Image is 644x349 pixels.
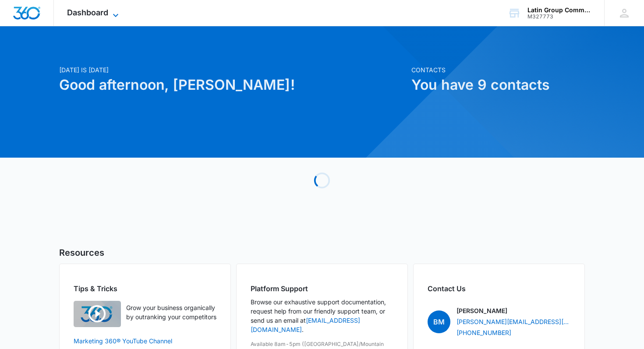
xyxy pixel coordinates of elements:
span: Dashboard [67,8,108,17]
a: Marketing 360® YouTube Channel [74,336,216,345]
p: [PERSON_NAME] [456,306,507,315]
a: [PHONE_NUMBER] [456,328,511,337]
h5: Resources [59,246,585,259]
div: account name [527,7,591,14]
h1: Good afternoon, [PERSON_NAME]! [59,74,406,95]
a: [PERSON_NAME][EMAIL_ADDRESS][PERSON_NAME][DOMAIN_NAME] [456,317,570,326]
p: Contacts [411,65,585,74]
h2: Platform Support [251,283,393,294]
h2: Contact Us [428,283,570,294]
p: Browse our exhaustive support documentation, request help from our friendly support team, or send... [251,297,393,334]
div: account id [527,14,591,20]
h1: You have 9 contacts [411,74,585,95]
p: [DATE] is [DATE] [59,65,406,74]
img: Quick Overview Video [74,301,121,327]
h2: Tips & Tricks [74,283,216,294]
p: Grow your business organically by outranking your competitors [126,303,216,321]
span: BM [428,310,450,333]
